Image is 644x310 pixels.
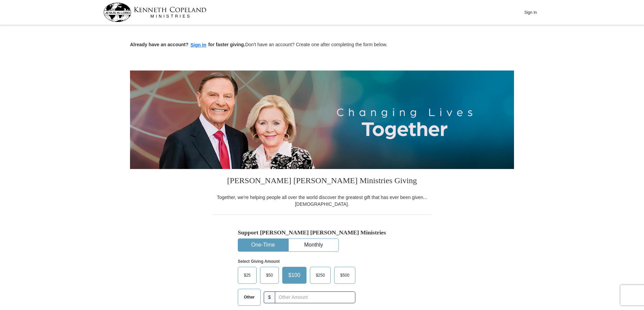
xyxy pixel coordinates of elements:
button: Sign In [520,7,541,18]
strong: Already have an account? for faster giving. [130,42,245,47]
span: $100 [285,270,304,280]
input: Other Amount [275,291,355,303]
p: Don't have an account? Create one after completing the form below. [130,41,514,49]
button: One-Time [238,239,288,251]
span: Other [240,292,258,302]
button: Sign in [189,41,208,49]
button: Monthly [289,239,339,251]
span: $250 [313,270,328,280]
h3: [PERSON_NAME] [PERSON_NAME] Ministries Giving [213,169,431,194]
h5: Support [PERSON_NAME] [PERSON_NAME] Ministries [238,229,406,236]
img: kcm-header-logo.svg [103,3,206,22]
span: $500 [337,270,353,280]
div: Together, we're helping people all over the world discover the greatest gift that has ever been g... [213,194,431,207]
span: $25 [240,270,254,280]
strong: Select Giving Amount [238,259,280,264]
span: $ [264,291,275,303]
span: $50 [263,270,276,280]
